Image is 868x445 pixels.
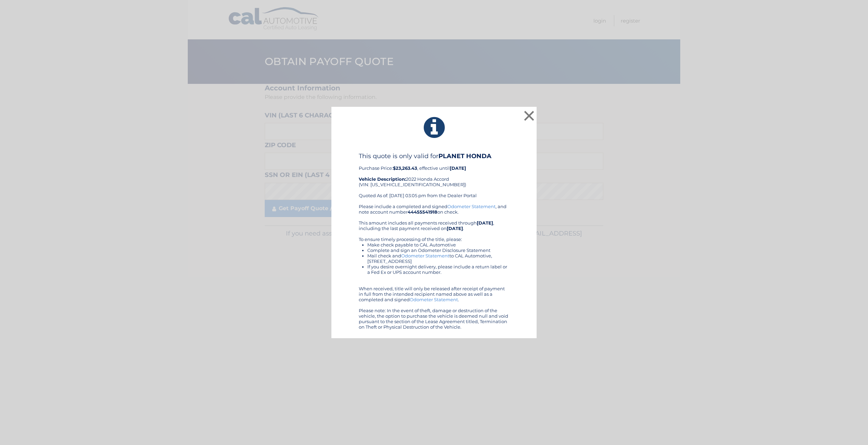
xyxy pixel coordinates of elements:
b: [DATE] [477,220,493,226]
div: Please include a completed and signed , and note account number on check. This amount includes al... [359,204,509,330]
li: Complete and sign an Odometer Disclosure Statement [367,247,509,253]
strong: Vehicle Description: [359,176,406,182]
b: 44455541918 [408,209,437,215]
li: Mail check and to CAL Automotive, [STREET_ADDRESS] [367,253,509,264]
b: [DATE] [450,165,466,171]
div: Purchase Price: , effective until 2022 Honda Accord (VIN: [US_VEHICLE_IDENTIFICATION_NUMBER]) Quo... [359,152,509,204]
button: × [522,109,536,123]
li: If you desire overnight delivery, please include a return label or a Fed Ex or UPS account number. [367,264,509,275]
b: PLANET HONDA [438,152,491,160]
a: Odometer Statement [410,297,458,302]
b: [DATE] [447,226,463,231]
h4: This quote is only valid for [359,152,509,160]
a: Odometer Statement [447,204,496,209]
a: Odometer Statement [401,253,449,258]
b: $23,263.43 [393,165,417,171]
li: Make check payable to CAL Automotive [367,242,509,247]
